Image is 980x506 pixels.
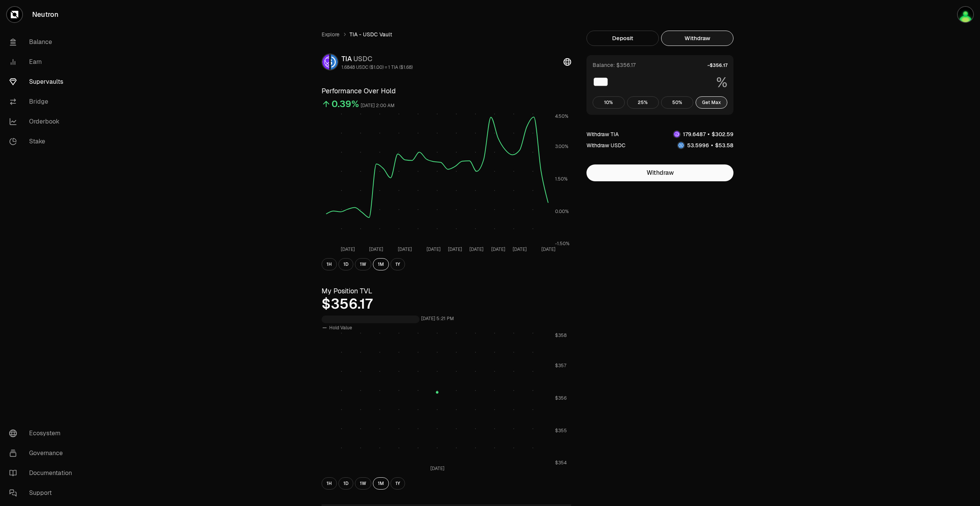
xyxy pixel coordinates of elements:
[586,31,659,46] button: Deposit
[674,131,680,137] img: TIA Logo
[390,258,405,270] button: 1Y
[661,96,693,109] button: 50%
[430,465,444,472] tspan: [DATE]
[586,130,619,138] div: Withdraw TIA
[513,246,527,252] tspan: [DATE]
[555,395,567,401] tspan: $356
[355,477,371,490] button: 1W
[338,477,353,490] button: 1D
[350,31,392,38] span: TIA - USDC Vault
[398,246,412,252] tspan: [DATE]
[341,54,413,64] div: TIA
[355,258,371,270] button: 1W
[555,363,567,369] tspan: $357
[322,477,337,490] button: 1H
[3,72,83,92] a: Supervaults
[331,54,338,70] img: USDC Logo
[555,143,568,150] tspan: 3.00%
[3,112,83,132] a: Orderbook
[555,241,570,247] tspan: -1.50%
[627,96,659,109] button: 25%
[426,246,441,252] tspan: [DATE]
[696,96,728,109] button: Get Max
[555,428,567,434] tspan: $355
[322,31,571,38] nav: breadcrumb
[390,477,405,490] button: 1Y
[373,477,389,490] button: 1M
[3,483,83,503] a: Support
[448,246,462,252] tspan: [DATE]
[3,443,83,463] a: Governance
[555,208,569,215] tspan: 0.00%
[341,64,413,70] div: 1.6848 USDC ($1.00) = 1 TIA ($1.68)
[716,75,727,90] span: %
[322,31,340,38] a: Explore
[3,463,83,483] a: Documentation
[586,142,626,149] div: Withdraw USDC
[329,325,352,331] span: Hold Value
[491,246,505,252] tspan: [DATE]
[555,176,568,182] tspan: 1.50%
[593,61,635,69] div: Balance: $356.17
[322,286,571,296] h3: My Position TVL
[332,98,359,110] div: 0.39%
[341,246,355,252] tspan: [DATE]
[469,246,483,252] tspan: [DATE]
[586,164,733,181] button: Withdraw
[322,86,571,96] h3: Performance Over Hold
[958,7,973,22] img: portefeuilleterra
[421,314,454,323] div: [DATE] 5:21 PM
[338,258,353,270] button: 1D
[661,31,733,46] button: Withdraw
[593,96,625,109] button: 10%
[3,423,83,443] a: Ecosystem
[369,246,383,252] tspan: [DATE]
[541,246,555,252] tspan: [DATE]
[555,332,567,338] tspan: $358
[361,101,395,110] div: [DATE] 2:00 AM
[555,460,567,466] tspan: $354
[3,52,83,72] a: Earn
[678,142,684,148] img: USDC Logo
[322,296,571,312] div: $356.17
[3,32,83,52] a: Balance
[3,92,83,112] a: Bridge
[322,54,329,70] img: TIA Logo
[322,258,337,270] button: 1H
[373,258,389,270] button: 1M
[3,132,83,151] a: Stake
[555,113,568,119] tspan: 4.50%
[353,54,372,63] span: USDC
